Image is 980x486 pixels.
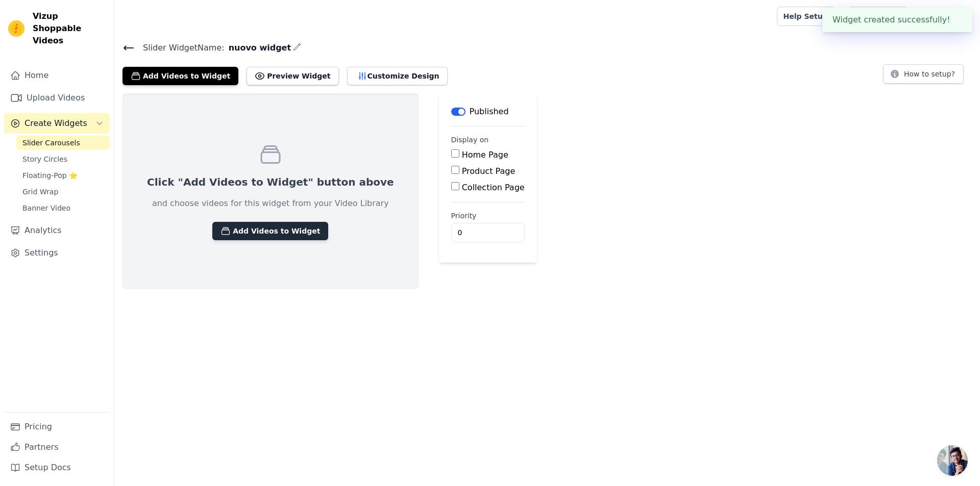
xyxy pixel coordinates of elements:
button: V VG Store [916,7,972,25]
span: Banner Video [22,203,70,213]
a: How to setup? [883,71,964,81]
a: Banner Video [16,201,110,215]
a: Home [4,65,110,86]
a: Floating-Pop ⭐ [16,168,110,183]
span: Slider Widget Name: [135,42,225,54]
button: Add Videos to Widget [212,222,328,240]
span: Grid Wrap [22,187,58,197]
label: Home Page [462,150,508,160]
div: Aprire la chat [937,445,968,476]
a: Grid Wrap [16,185,110,199]
button: Create Widgets [4,113,110,134]
a: Book Demo [849,7,908,26]
p: VG Store [932,7,972,25]
p: and choose videos for this widget from your Video Library [152,197,389,210]
button: Add Videos to Widget [122,67,238,85]
label: Collection Page [462,183,525,192]
p: Published [470,106,509,118]
span: nuovo widget [225,42,291,54]
button: How to setup? [883,64,964,84]
a: Setup Docs [4,457,110,478]
a: Analytics [4,220,110,241]
span: Slider Carousels [22,138,80,148]
button: Customize Design [347,67,448,85]
a: Settings [4,243,110,263]
span: Vizup Shoppable Videos [33,10,106,47]
span: Create Widgets [24,117,87,130]
a: Help Setup [777,7,835,26]
div: Widget created successfully! [822,8,972,32]
a: Slider Carousels [16,136,110,150]
a: Upload Videos [4,88,110,108]
a: Story Circles [16,152,110,166]
button: Close [950,14,962,26]
div: Edit Name [293,41,301,55]
label: Priority [451,211,525,221]
p: Click "Add Videos to Widget" button above [147,175,394,189]
button: Preview Widget [247,67,338,85]
legend: Display on [451,135,489,145]
span: Story Circles [22,154,67,164]
a: Pricing [4,417,110,437]
label: Product Page [462,166,516,176]
span: Floating-Pop ⭐ [22,170,78,181]
a: Partners [4,437,110,457]
img: Vizup [8,20,24,37]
